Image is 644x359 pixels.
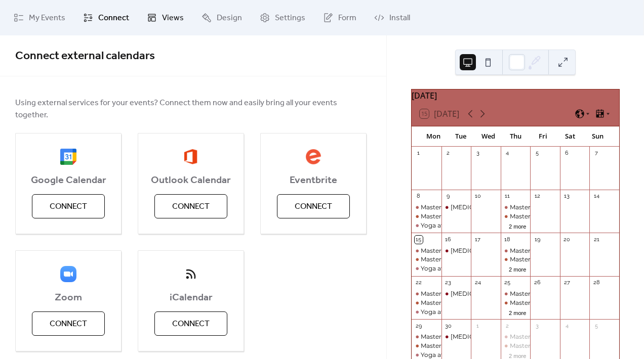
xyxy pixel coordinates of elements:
[504,279,511,287] div: 25
[474,279,481,287] div: 24
[421,247,511,255] div: Master Your Balance at FUMC
[415,236,422,243] div: 15
[533,193,541,200] div: 12
[474,193,481,200] div: 10
[415,322,422,330] div: 29
[315,4,364,31] a: Form
[275,12,305,24] span: Settings
[441,333,471,341] div: Tai Chi at FUMC
[295,201,332,213] span: Connect
[421,221,513,230] div: Yoga at [GEOGRAPHIC_DATA]
[474,236,481,243] div: 17
[412,203,441,212] div: Master Your Balance at FUMC
[505,308,530,317] button: 2 more
[16,292,121,304] span: Zoom
[441,290,471,298] div: Tai Chi at FUMC
[510,290,600,298] div: Master Your Balance at FUMC
[412,333,441,341] div: Master Your Balance at FUMC
[412,308,441,317] div: Yoga at FUMC
[415,150,422,157] div: 1
[501,290,531,298] div: Master Your Balance at FUMC
[50,201,87,213] span: Connect
[389,12,410,24] span: Install
[474,322,481,330] div: 1
[563,279,571,287] div: 27
[445,322,452,330] div: 30
[183,266,199,282] img: ical
[533,322,541,330] div: 3
[556,126,584,147] div: Sat
[217,12,242,24] span: Design
[441,247,471,255] div: Tai Chi at FUMC
[172,318,210,330] span: Connect
[501,342,531,350] div: Master Your Midlife at FUMC
[415,279,422,287] div: 22
[510,333,600,341] div: Master Your Balance at FUMC
[412,342,441,350] div: Master Your Midlife at FUMC
[60,266,76,282] img: zoom
[421,299,556,307] div: Master Your Midlife at [GEOGRAPHIC_DATA]
[338,12,356,24] span: Form
[421,212,556,221] div: Master Your Midlife at [GEOGRAPHIC_DATA]
[505,221,530,230] button: 2 more
[184,149,197,165] img: outlook
[504,236,511,243] div: 18
[445,150,452,157] div: 2
[194,4,250,31] a: Design
[501,212,531,221] div: Master Your Midlife at FUMC
[510,203,600,212] div: Master Your Balance at FUMC
[533,236,541,243] div: 19
[421,308,513,317] div: Yoga at [GEOGRAPHIC_DATA]
[504,193,511,200] div: 11
[501,299,531,307] div: Master Your Midlife at FUMC
[441,203,471,212] div: Tai Chi at FUMC
[451,290,583,298] div: [MEDICAL_DATA] at [GEOGRAPHIC_DATA]
[32,194,105,218] button: Connect
[592,236,600,243] div: 21
[421,333,511,341] div: Master Your Balance at FUMC
[412,255,441,264] div: Master Your Midlife at FUMC
[533,150,541,157] div: 5
[445,193,452,200] div: 9
[162,12,184,24] span: Views
[412,221,441,230] div: Yoga at FUMC
[592,193,600,200] div: 14
[502,126,529,147] div: Thu
[172,201,210,213] span: Connect
[451,247,583,255] div: [MEDICAL_DATA] at [GEOGRAPHIC_DATA]
[474,150,481,157] div: 3
[501,203,531,212] div: Master Your Balance at FUMC
[529,126,556,147] div: Fri
[412,212,441,221] div: Master Your Midlife at FUMC
[75,4,137,31] a: Connect
[15,45,155,67] span: Connect external calendars
[510,247,600,255] div: Master Your Balance at FUMC
[563,322,571,330] div: 4
[15,97,371,121] span: Using external services for your events? Connect them now and easily bring all your events together.
[563,193,571,200] div: 13
[367,4,418,31] a: Install
[29,12,65,24] span: My Events
[138,174,244,187] span: Outlook Calendar
[412,264,441,273] div: Yoga at FUMC
[412,89,619,102] div: [DATE]
[32,311,105,336] button: Connect
[504,150,511,157] div: 4
[138,292,244,304] span: iCalendar
[563,236,571,243] div: 20
[412,299,441,307] div: Master Your Midlife at FUMC
[421,342,556,350] div: Master Your Midlife at [GEOGRAPHIC_DATA]
[16,174,121,187] span: Google Calendar
[421,255,556,264] div: Master Your Midlife at [GEOGRAPHIC_DATA]
[154,194,227,218] button: Connect
[98,12,129,24] span: Connect
[592,322,600,330] div: 5
[139,4,191,31] a: Views
[505,264,530,273] button: 2 more
[501,247,531,255] div: Master Your Balance at FUMC
[420,126,447,147] div: Mon
[277,194,350,218] button: Connect
[6,4,73,31] a: My Events
[584,126,611,147] div: Sun
[261,174,366,187] span: Eventbrite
